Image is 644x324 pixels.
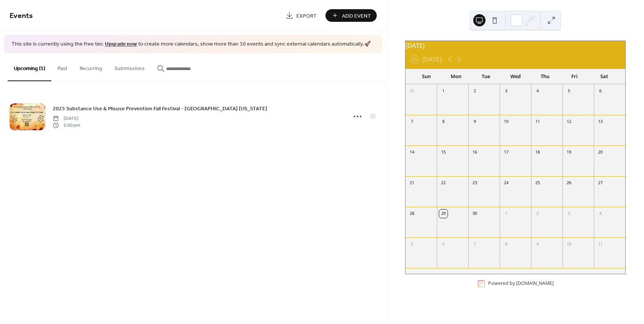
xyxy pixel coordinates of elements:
div: 4 [533,87,542,95]
div: 7 [471,240,479,249]
div: Sun [412,69,441,84]
div: 23 [471,179,479,187]
div: 12 [565,118,573,126]
div: 31 [408,87,416,95]
div: 7 [408,118,416,126]
div: 28 [408,209,416,218]
div: 19 [565,148,573,157]
button: Add Event [325,9,377,22]
button: Past [51,53,74,80]
a: 2025 Substance Use & Misuse Prevention Fall Festival - [GEOGRAPHIC_DATA] [US_STATE] [53,104,267,113]
div: Tue [471,69,500,84]
div: 8 [502,240,510,249]
div: 6 [596,87,605,95]
div: 26 [565,179,573,187]
div: 30 [471,209,479,218]
div: Mon [441,69,471,84]
div: Powered by [488,280,554,286]
div: 20 [596,148,605,157]
span: 2025 Substance Use & Misuse Prevention Fall Festival - [GEOGRAPHIC_DATA] [US_STATE] [53,105,267,113]
span: 5:00 pm [53,122,80,129]
div: 10 [565,240,573,249]
div: 5 [408,240,416,249]
div: Thu [530,69,560,84]
div: 4 [596,209,605,218]
div: 15 [439,148,448,157]
div: 25 [533,179,542,187]
div: Fri [560,69,589,84]
div: 6 [439,240,448,249]
a: [DOMAIN_NAME] [516,280,554,286]
div: 13 [596,118,605,126]
div: 1 [439,87,448,95]
div: [DATE] [405,41,625,50]
button: Recurring [74,53,108,80]
div: Wed [500,69,530,84]
span: [DATE] [53,115,80,122]
div: 2 [471,87,479,95]
span: Export [296,12,317,20]
div: 11 [596,240,605,249]
div: 1 [502,209,510,218]
div: 17 [502,148,510,157]
div: 3 [565,209,573,218]
div: 24 [502,179,510,187]
div: 10 [502,118,510,126]
div: 2 [533,209,542,218]
div: 27 [596,179,605,187]
div: 9 [471,118,479,126]
div: Sat [590,69,619,84]
span: Events [10,8,33,23]
a: Upgrade now [105,39,137,49]
a: Export [280,9,322,22]
div: 5 [565,87,573,95]
span: Add Event [342,12,371,20]
button: Upcoming (1) [8,53,51,81]
div: 9 [533,240,542,249]
span: This site is currently using the free tier. to create more calendars, show more than 10 events an... [11,41,371,48]
div: 8 [439,118,448,126]
div: 3 [502,87,510,95]
div: 29 [439,209,448,218]
div: 22 [439,179,448,187]
div: 21 [408,179,416,187]
button: Submissions [108,53,151,80]
div: 18 [533,148,542,157]
div: 16 [471,148,479,157]
div: 11 [533,118,542,126]
div: 14 [408,148,416,157]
